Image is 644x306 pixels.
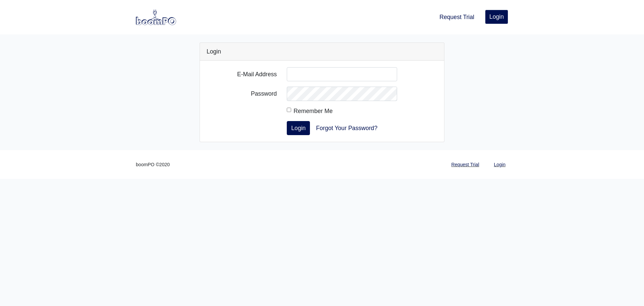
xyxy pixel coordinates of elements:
div: Login [200,43,444,61]
button: Login [287,121,310,135]
a: Request Trial [449,158,482,171]
label: Remember Me [293,106,332,116]
small: boomPO ©2020 [136,161,170,169]
a: Login [485,10,508,24]
label: Password [202,87,282,101]
a: Request Trial [437,10,477,24]
label: E-Mail Address [202,67,282,81]
img: boomPO [136,9,176,25]
a: Forgot Your Password? [312,121,382,135]
a: Login [491,158,508,171]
